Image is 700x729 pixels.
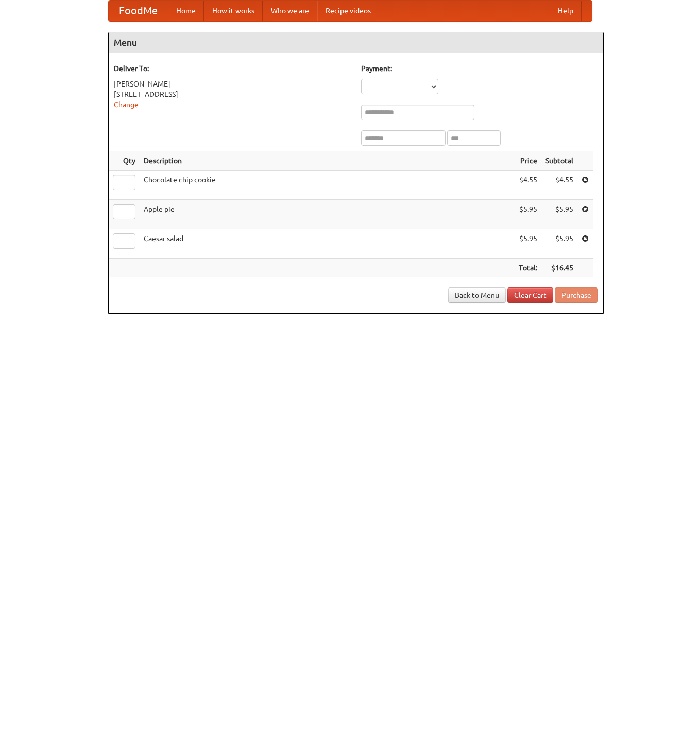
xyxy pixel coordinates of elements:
[541,151,577,171] th: Subtotal
[541,229,577,259] td: $5.95
[140,171,515,200] td: Chocolate chip cookie
[140,200,515,229] td: Apple pie
[515,171,541,200] td: $4.55
[109,1,168,21] a: FoodMe
[507,287,553,303] a: Clear Cart
[515,200,541,229] td: $5.95
[263,1,317,21] a: Who we are
[114,63,351,74] h5: Deliver To:
[541,200,577,229] td: $5.95
[109,32,603,53] h4: Menu
[140,229,515,259] td: Caesar salad
[448,287,506,303] a: Back to Menu
[140,151,515,171] th: Description
[114,100,139,109] a: Change
[361,63,598,74] h5: Payment:
[515,229,541,259] td: $5.95
[317,1,379,21] a: Recipe videos
[541,171,577,200] td: $4.55
[515,259,541,278] th: Total:
[541,259,577,278] th: $16.45
[555,287,598,303] button: Purchase
[114,79,351,89] div: [PERSON_NAME]
[550,1,582,21] a: Help
[168,1,204,21] a: Home
[204,1,263,21] a: How it works
[114,89,351,99] div: [STREET_ADDRESS]
[109,151,140,171] th: Qty
[515,151,541,171] th: Price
